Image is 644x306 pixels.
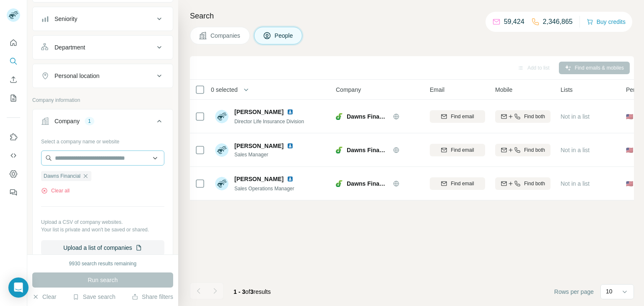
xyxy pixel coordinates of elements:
span: results [234,288,271,295]
span: Not in a list [561,147,589,153]
span: People [275,31,294,40]
img: LinkedIn logo [287,176,293,182]
button: Company1 [33,111,173,135]
img: Logo of Dawns Financial [336,180,343,187]
button: Find both [495,177,551,190]
span: Director Life Insurance Division [234,119,304,124]
img: Avatar [215,110,229,123]
span: of [245,288,250,295]
span: Dawns Financial [44,172,80,180]
span: Sales Manager [234,151,297,158]
div: Department [55,43,85,52]
img: Logo of Dawns Financial [336,147,343,153]
div: 1 [85,117,94,125]
span: Find both [524,146,545,154]
p: 10 [606,287,613,296]
button: Find email [430,110,485,123]
span: Find email [451,113,474,120]
button: Use Surfe API [7,148,20,163]
button: Share filters [132,293,173,301]
button: Dashboard [7,166,20,182]
p: Upload a CSV of company websites. [41,218,164,226]
button: Find both [495,110,551,123]
span: Dawns Financial [347,112,389,121]
button: Enrich CSV [7,72,20,87]
span: 3 [250,288,254,295]
img: Logo of Dawns Financial [336,113,343,120]
button: Clear all [41,187,70,194]
img: Avatar [215,143,229,157]
span: Not in a list [561,180,589,187]
button: Search [7,54,20,69]
span: Mobile [495,86,512,94]
span: [PERSON_NAME] [234,108,283,116]
button: Seniority [33,9,173,29]
button: Use Surfe on LinkedIn [7,130,20,145]
button: My lists [7,91,20,106]
span: [PERSON_NAME] [234,175,283,183]
button: Clear [32,293,56,301]
span: Sales Operations Manager [234,186,294,192]
div: Company [55,117,80,125]
button: Feedback [7,185,20,200]
div: Open Intercom Messenger [8,277,29,298]
span: Find email [451,146,474,154]
span: Find both [524,180,545,187]
span: 🇺🇸 [626,112,633,121]
img: Avatar [215,177,229,190]
span: 🇺🇸 [626,179,633,188]
span: 1 - 3 [234,288,245,295]
span: Not in a list [561,113,589,120]
button: Personal location [33,66,173,86]
button: Department [33,37,173,57]
h4: Search [190,10,634,22]
img: LinkedIn logo [287,143,293,149]
span: Dawns Financial [347,146,389,154]
img: LinkedIn logo [287,109,293,115]
p: 59,424 [504,17,525,27]
button: Find both [495,144,551,156]
button: Find email [430,177,485,190]
span: Lists [561,86,573,94]
span: [PERSON_NAME] [234,142,283,150]
span: Dawns Financial [347,179,389,188]
span: Rows per page [554,288,594,296]
span: Companies [210,31,241,40]
p: 2,346,865 [543,17,573,27]
div: Seniority [55,15,77,23]
span: Email [430,86,444,94]
p: Company information [32,96,173,104]
button: Quick start [7,35,20,50]
button: Upload a list of companies [41,240,164,255]
p: Your list is private and won't be saved or shared. [41,226,164,233]
span: Find email [451,180,474,187]
button: Buy credits [587,16,626,28]
div: Select a company name or website [41,135,164,145]
button: Find email [430,144,485,156]
button: Save search [73,293,115,301]
span: Find both [524,113,545,120]
span: 0 selected [211,86,238,94]
span: 🇺🇸 [626,146,633,154]
span: Company [336,86,361,94]
div: Personal location [55,72,99,80]
div: 9930 search results remaining [69,260,137,267]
